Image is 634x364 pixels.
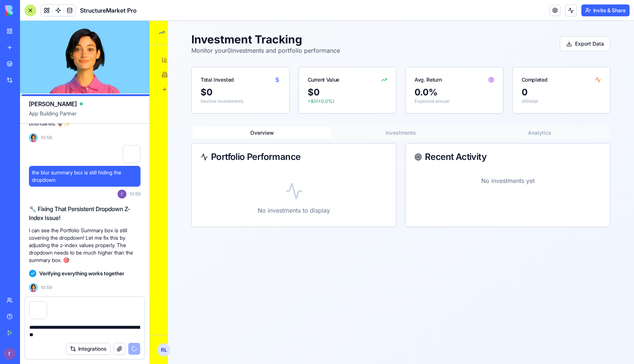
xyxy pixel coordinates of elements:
[51,132,237,141] div: Portfolio Performance
[158,66,238,78] div: $0
[158,78,238,83] p: + $0 ( + 0.0 %)
[51,66,131,78] div: $0
[410,16,460,30] button: Export Data
[581,4,630,16] button: Invite & Share
[32,169,138,184] span: the blur summary box is still hiding the dropdown
[182,106,320,118] button: Investments
[372,55,398,63] div: Completed
[118,190,126,199] img: ACg8ocK9p4COroYERF96wq_Nqbucimpd5rvzMLLyBNHYTn_bI3RzLw=s96-c
[5,5,51,16] img: logo
[265,78,344,83] p: Expected annual
[372,78,452,83] p: of 0 total
[158,55,189,63] div: Current Value
[29,99,77,108] span: [PERSON_NAME]
[129,191,141,197] span: 10:59
[29,227,141,264] p: I can see the Portfolio Summary box is still covering the dropdown! Let me fix this by adjusting ...
[108,185,180,194] p: No investments to display
[51,78,131,83] p: 0 active investments
[29,133,38,142] img: Ella_00000_wcx2te.png
[265,132,451,141] div: Recent Activity
[372,66,452,78] div: 0
[4,319,13,339] button: RL
[265,55,292,63] div: Avg. Return
[39,270,124,277] span: Verifying everything works together
[29,110,141,123] span: App Building Partner
[66,343,110,355] button: Integrations
[29,283,38,292] img: Ella_00000_wcx2te.png
[42,25,190,34] p: Monitor your 0 investments and portfolio performance
[265,66,344,78] div: 0.0 %
[51,55,84,63] div: Total Invested
[42,12,190,25] h1: Investment Tracking
[320,106,459,118] button: Analytics
[41,285,52,291] span: 10:59
[80,6,136,15] span: StructureMarket Pro
[265,150,451,170] div: No investments yet
[29,204,141,222] h2: 🔧 Fixing That Persistent Dropdown Z-Index Issue!
[43,106,182,118] button: Overview
[41,135,52,141] span: 10:58
[4,348,16,360] img: ACg8ocK9p4COroYERF96wq_Nqbucimpd5rvzMLLyBNHYTn_bI3RzLw=s96-c
[7,322,21,336] span: RL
